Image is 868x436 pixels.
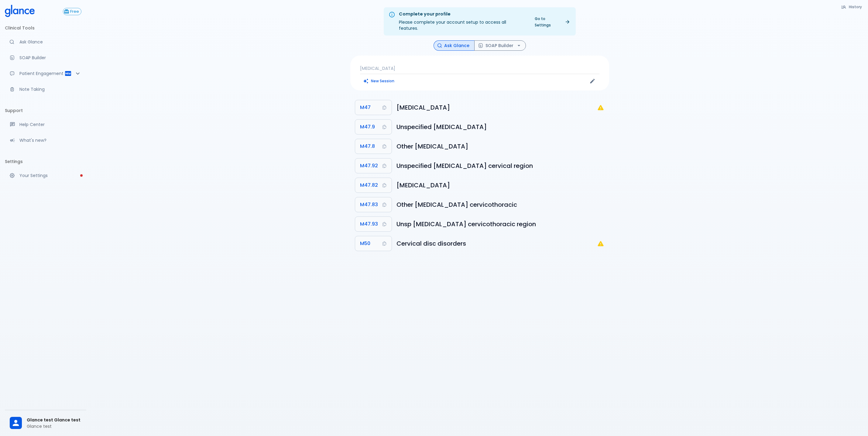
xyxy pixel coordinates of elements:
span: M47.93 [360,220,378,228]
svg: M50: Not a billable code [597,240,604,247]
button: Copy Code M47 to clipboard [355,100,392,115]
button: Copy Code M47.93 to clipboard [355,217,392,231]
li: Settings [5,154,86,169]
button: Copy Code M50 to clipboard [355,236,392,251]
p: Patient Engagement [19,70,64,77]
p: Your Settings [19,172,81,179]
h6: Other spondylosis, cervical region [396,180,604,190]
p: Ask Glance [19,39,81,45]
li: Support [5,103,86,118]
button: Edit [588,77,597,86]
h6: Other spondylosis [396,141,604,151]
span: M47 [360,103,371,112]
div: Glance test Glance testGlance test [5,413,86,434]
button: Copy Code M47.82 to clipboard [355,178,392,192]
button: Copy Code M47.92 to clipboard [355,158,392,173]
button: Copy Code M47.9 to clipboard [355,120,392,134]
p: Help Center [19,121,81,128]
div: Recent updates and feature releases [5,134,86,147]
span: M47.9 [360,123,375,131]
h6: Unspecified spondylosis, cervicothoracic region [396,219,604,229]
span: M47.8 [360,142,375,151]
button: Clears all inputs and results. [360,77,398,85]
a: Click to view or change your subscription [63,8,86,15]
svg: M47: Not a billable code [597,104,604,111]
a: Please complete account setup [5,169,86,182]
button: Ask Glance [434,40,475,51]
a: Go to Settings [531,14,573,29]
span: M47.83 [360,200,378,209]
button: Copy Code M47.8 to clipboard [355,139,392,154]
h6: Unspecified spondylosis [396,122,604,132]
h6: Unspecified spondylosis, cervical region [396,161,604,171]
p: Note Taking [19,86,81,92]
div: Complete your profile [399,11,526,18]
a: Get help from our support team [5,118,86,131]
h6: Other spondylosis, cervicothoracic region [396,200,604,209]
p: What's new? [19,137,81,143]
div: Patient Reports & Referrals [5,67,86,80]
a: Advanced note-taking [5,83,86,96]
li: Clinical Tools [5,21,86,35]
h6: Cervical disc disorders [396,239,597,248]
span: M47.92 [360,162,378,170]
p: Glance test [27,423,81,429]
button: SOAP Builder [474,40,526,51]
p: SOAP Builder [19,55,81,61]
span: M47.82 [360,181,378,189]
a: Moramiz: Find ICD10AM codes instantly [5,35,86,49]
div: Please complete your account setup to access all features. [399,9,526,34]
span: Free [68,9,81,14]
button: History [838,2,866,11]
a: Docugen: Compose a clinical documentation in seconds [5,51,86,64]
button: Copy Code M47.83 to clipboard [355,197,392,212]
p: [MEDICAL_DATA] [360,65,599,71]
span: M50 [360,239,370,248]
button: Free [63,8,81,15]
h6: Spondylosis [396,103,597,112]
span: Glance test Glance test [27,417,81,423]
